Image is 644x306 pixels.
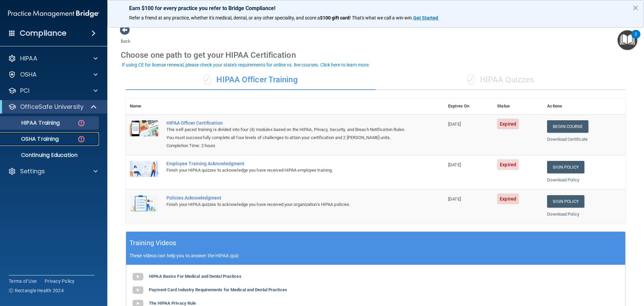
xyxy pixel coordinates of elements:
[166,195,411,201] div: Policies Acknowledgment
[320,15,350,20] strong: $100 gift card
[547,177,579,182] a: Download Policy
[350,15,413,20] span: ! That's what we call a win-win.
[166,142,411,150] div: Completion Time: 2 hours
[376,70,626,90] div: HIPAA Quizzes
[20,29,66,38] h4: Compliance
[149,274,241,279] b: HIPAA Basics For Medical and Dental Practices
[8,167,98,175] a: Settings
[20,167,45,175] p: Settings
[121,31,130,44] a: Back
[444,98,493,115] th: Expires On
[77,119,86,127] img: danger-circle.6113f641.png
[131,283,145,297] img: gray_youtube_icon.38fcd6cc.png
[20,54,37,62] p: HIPAA
[126,98,162,115] th: Name
[448,122,461,127] span: [DATE]
[8,87,98,95] a: PCI
[632,2,639,13] button: Close
[8,103,97,111] a: OfficeSafe University
[493,98,543,115] th: Status
[149,301,196,306] b: The HIPAA Privacy Rule
[20,87,30,95] p: PCI
[618,30,637,50] button: Open Resource Center, 2 new notifications
[131,270,145,283] img: gray_youtube_icon.38fcd6cc.png
[547,137,588,142] a: Download Certificate
[448,196,461,202] span: [DATE]
[122,62,370,67] div: If using CE for license renewal, please check your state's requirements for online vs. live cours...
[467,75,475,85] span: ✓
[204,75,211,85] span: ✓
[547,120,588,133] a: Begin Course
[413,15,439,20] a: Get Started
[4,136,59,142] p: OSHA Training
[8,71,98,79] a: OSHA
[547,195,584,208] a: Sign Policy
[497,159,519,170] span: Expired
[129,253,622,258] p: These videos can help you to answer the HIPAA quiz
[497,193,519,204] span: Expired
[543,98,626,115] th: Actions
[448,162,461,167] span: [DATE]
[149,287,287,292] b: Payment Card Industry Requirements for Medical and Dental Practices
[166,126,411,142] div: This self-paced training is divided into four (4) modules based on the HIPAA, Privacy, Security, ...
[4,120,60,126] p: HIPAA Training
[4,152,96,159] p: Continuing Education
[129,5,622,11] p: Earn $100 for every practice you refer to Bridge Compliance!
[129,15,320,20] span: Refer a friend at any practice, whether it's medical, dental, or any other speciality, and score a
[547,212,579,217] a: Download Policy
[166,201,411,209] div: Finish your HIPAA quizzes to acknowledge you have received your organization’s HIPAA policies.
[77,135,86,143] img: danger-circle.6113f641.png
[9,278,37,285] a: Terms of Use
[547,161,584,173] a: Sign Policy
[121,61,371,68] button: If using CE for license renewal, please check your state's requirements for online vs. live cours...
[497,119,519,129] span: Expired
[166,161,411,166] div: Employee Training Acknowledgment
[129,237,176,249] h5: Training Videos
[126,70,376,90] div: HIPAA Officer Training
[8,7,99,20] img: PMB logo
[8,54,98,62] a: HIPAA
[166,166,411,174] div: Finish your HIPAA quizzes to acknowledge you have received HIPAA employee training.
[121,45,631,65] div: Choose one path to get your HIPAA Certification
[9,287,64,294] span: Ⓒ Rectangle Health 2024
[20,103,84,111] p: OfficeSafe University
[413,15,438,20] strong: Get Started
[166,120,411,126] a: HIPAA Officer Certification
[635,34,637,43] div: 2
[45,278,75,285] a: Privacy Policy
[20,71,37,79] p: OSHA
